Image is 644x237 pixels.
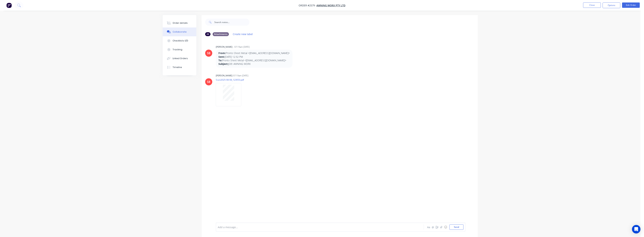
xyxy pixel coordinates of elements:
[216,78,245,81] p: Scan2025-08-08_123053.pdf
[173,66,182,69] div: Timeline
[163,45,196,54] button: Tracking
[218,51,290,66] p: Pronto Sheet Metal <[EMAIL_ADDRESS][DOMAIN_NAME]> [DATE] 12:32 PM Pronto Sheet Metal <[EMAIL_ADDR...
[583,2,601,8] button: Close
[214,19,249,26] input: Search notes...
[163,27,196,36] button: Collaborate
[233,45,250,49] div: - 07:19am [DATE]
[218,55,225,58] strong: Sent:
[632,225,640,233] div: Open Intercom Messenger
[426,225,431,229] button: Aa
[216,45,232,49] div: [PERSON_NAME]
[205,32,210,36] div: All
[431,225,435,229] button: @
[213,32,229,36] div: Attachments
[299,4,317,7] span: Order #2579 -
[173,21,188,25] div: Order details
[173,30,187,33] div: Collaborate
[207,80,210,84] div: SB
[231,32,255,36] button: Create new label
[163,19,196,27] button: Order details
[603,2,620,8] button: Options
[163,36,196,45] button: Checklists 0/0
[173,57,188,60] div: Linked Orders
[216,74,232,77] div: [PERSON_NAME]
[218,51,226,55] strong: From:
[6,3,12,8] img: Factory
[317,4,345,7] a: Awning Worx Pty Ltd
[173,48,182,51] div: Tracking
[218,59,222,62] strong: To:
[173,39,188,42] div: Checklists 0/0
[622,2,640,8] button: Edit Order
[163,63,196,72] button: Timeline
[218,62,228,66] strong: Subject:
[207,51,210,55] div: SB
[449,224,463,230] button: Send
[163,54,196,63] button: Linked Orders
[233,74,248,77] div: 07:19am [DATE]
[443,225,448,229] button: ☺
